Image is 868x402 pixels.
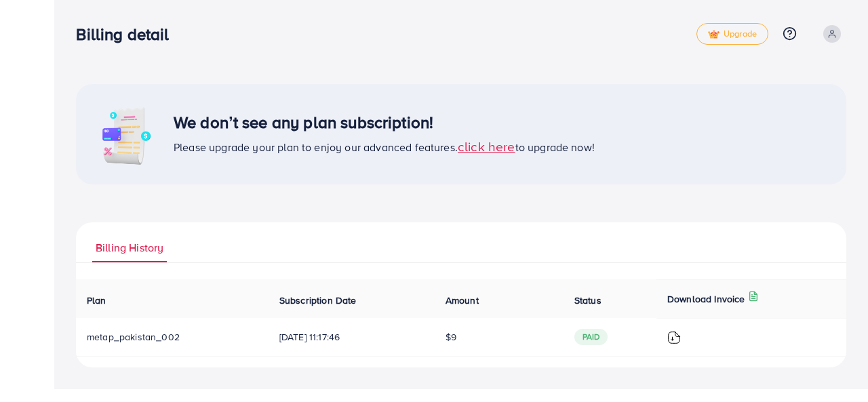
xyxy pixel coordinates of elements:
span: [DATE] 11:17:46 [279,330,424,344]
span: metap_pakistan_002 [87,330,180,344]
span: Subscription Date [279,294,357,307]
span: Upgrade [708,29,757,39]
h3: We don’t see any plan subscription! [174,113,595,132]
img: tick [708,30,719,39]
span: Please upgrade your plan to enjoy our advanced features. to upgrade now! [174,140,595,155]
h3: Billing detail [76,24,180,44]
span: $9 [446,330,456,344]
span: Status [574,294,601,307]
span: Amount [446,294,479,307]
span: Plan [87,294,106,307]
span: Billing History [96,240,163,256]
img: ic-download-invoice.1f3c1b55.svg [667,331,681,344]
span: paid [574,329,608,345]
img: image [92,100,160,168]
a: tickUpgrade [696,23,768,45]
p: Download Invoice [667,291,745,307]
span: click here [458,137,515,155]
